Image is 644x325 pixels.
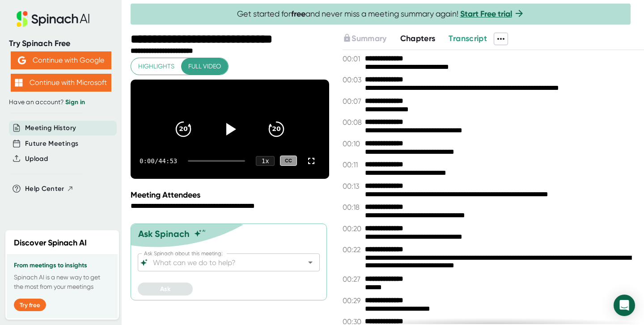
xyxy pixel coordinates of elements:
[160,285,170,293] span: Ask
[25,184,64,194] span: Help Center
[343,76,363,84] span: 00:03
[400,33,436,45] button: Chapters
[280,156,297,166] div: CC
[343,275,363,283] span: 00:27
[9,38,113,49] div: Try Spinach Free
[25,154,48,164] button: Upload
[131,190,331,200] div: Meeting Attendees
[14,273,110,291] p: Spinach AI is a new way to get the most from your meetings
[343,182,363,190] span: 00:13
[343,97,363,106] span: 00:07
[343,33,400,45] div: Upgrade to access
[11,74,111,92] button: Continue with Microsoft
[25,139,78,149] button: Future Meetings
[343,224,363,233] span: 00:20
[343,203,363,211] span: 00:18
[65,98,85,106] a: Sign in
[9,98,113,106] div: Have an account?
[11,51,111,69] button: Continue with Google
[181,58,228,75] button: Full video
[14,237,87,249] h2: Discover Spinach AI
[151,256,291,269] input: What can we do to help?
[304,256,317,269] button: Open
[343,118,363,127] span: 00:08
[14,299,46,311] button: Try free
[614,295,635,316] div: Open Intercom Messenger
[140,157,177,165] div: 0:00 / 44:53
[343,33,386,45] button: Summary
[237,9,525,19] span: Get started for and never miss a meeting summary again!
[343,245,363,254] span: 00:22
[18,56,26,64] img: Aehbyd4JwY73AAAAAElFTkSuQmCC
[291,9,305,19] b: free
[138,61,174,72] span: Highlights
[343,139,363,148] span: 00:10
[460,9,512,19] a: Start Free trial
[449,34,487,43] span: Transcript
[25,184,74,194] button: Help Center
[188,61,221,72] span: Full video
[138,283,193,295] button: Ask
[400,34,436,43] span: Chapters
[25,123,76,133] button: Meeting History
[343,296,363,305] span: 00:29
[352,34,386,43] span: Summary
[343,55,363,63] span: 00:01
[449,33,487,45] button: Transcript
[256,156,275,166] div: 1 x
[138,228,190,239] div: Ask Spinach
[343,160,363,169] span: 00:11
[14,262,110,269] h3: From meetings to insights
[131,58,182,75] button: Highlights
